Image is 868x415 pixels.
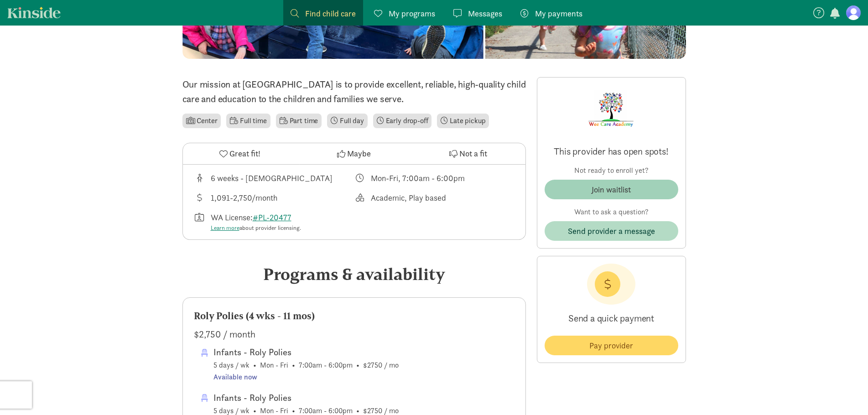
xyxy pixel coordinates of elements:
[371,192,446,204] div: Academic, Play based
[354,192,515,204] div: This provider's education philosophy
[327,114,368,128] li: Full day
[354,172,515,184] div: Class schedule
[211,223,301,233] div: about provider licensing.
[545,207,678,218] p: Want to ask a question?
[545,180,678,199] button: Join waitlist
[389,7,435,20] span: My programs
[213,390,399,405] div: Infants - Roly Polies
[468,7,502,20] span: Messages
[545,305,678,332] p: Send a quick payment
[253,212,291,223] a: #PL-20477
[276,114,322,128] li: Part time
[584,85,639,134] img: Provider logo
[373,114,432,128] li: Early drop-off
[535,7,582,20] span: My payments
[211,224,239,232] a: Learn more
[213,371,399,383] div: Available now
[459,147,487,160] span: Not a fit
[545,165,678,176] p: Not ready to enroll yet?
[194,192,354,204] div: Average tuition for this program
[211,192,277,204] div: 1,091-2,750/month
[183,143,297,164] button: Great fit!
[211,211,301,233] div: WA License:
[371,172,465,184] div: Mon-Fri, 7:00am - 6:00pm
[347,147,371,160] span: Maybe
[182,262,526,286] div: Programs & availability
[592,183,631,196] div: Join waitlist
[194,211,354,233] div: License number
[194,309,515,323] div: Roly Polies (4 wks - 11 mos)
[545,145,678,158] p: This provider has open spots!
[229,147,260,160] span: Great fit!
[213,345,399,359] div: Infants - Roly Polies
[545,221,678,241] button: Send provider a message
[305,7,356,20] span: Find child care
[211,172,333,184] div: 6 weeks - [DEMOGRAPHIC_DATA]
[411,143,525,164] button: Not a fit
[7,7,61,18] a: Kinside
[589,339,633,352] span: Pay provider
[194,172,354,184] div: Age range for children that this provider cares for
[437,114,489,128] li: Late pickup
[182,114,221,128] li: Center
[213,345,399,383] span: 5 days / wk • Mon - Fri • 7:00am - 6:00pm • $2750 / mo
[297,143,411,164] button: Maybe
[182,77,526,106] p: Our mission at [GEOGRAPHIC_DATA] is to provide excellent, reliable, high-quality child care and e...
[568,225,655,237] span: Send provider a message
[194,327,515,342] div: $2,750 / month
[226,114,270,128] li: Full time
